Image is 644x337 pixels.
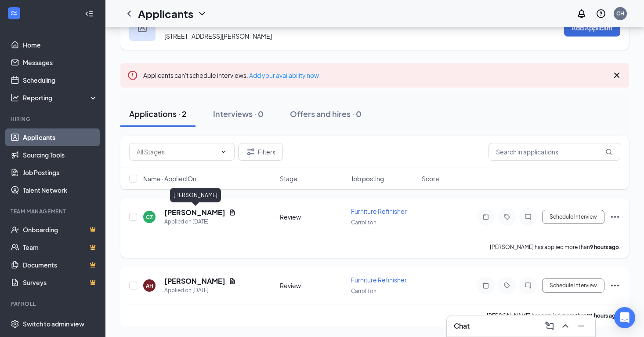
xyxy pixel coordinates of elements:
b: 9 hours ago [590,244,619,250]
div: Payroll [11,300,96,308]
span: Name · Applied On [143,174,196,183]
svg: Collapse [85,9,94,18]
span: Job posting [351,174,384,183]
p: [PERSON_NAME] has applied more than . [490,243,620,251]
div: CZ [146,213,153,221]
svg: Minimize [576,321,586,331]
button: Minimize [574,319,588,333]
svg: ChevronDown [220,148,227,155]
a: Scheduling [23,71,98,89]
svg: Ellipses [610,212,620,222]
button: Add Applicant [564,19,620,37]
svg: ChevronUp [560,321,571,331]
input: Search in applications [488,143,620,161]
svg: ChatInactive [523,213,533,220]
svg: Ellipses [610,280,620,291]
h1: Applicants [138,6,193,21]
a: OnboardingCrown [23,221,98,238]
div: [PERSON_NAME] [170,188,221,202]
a: Sourcing Tools [23,146,98,164]
span: Applicants can't schedule interviews. [143,71,319,79]
div: CH [616,10,624,17]
a: Add your availability now [249,71,319,79]
svg: Tag [502,213,512,220]
svg: Settings [11,319,19,328]
button: Schedule Interview [542,278,604,293]
b: 21 hours ago [587,312,619,319]
a: SurveysCrown [23,274,98,291]
svg: ChatInactive [523,282,533,289]
svg: QuestionInfo [596,8,606,19]
button: ComposeMessage [543,319,557,333]
svg: Document [229,209,236,216]
a: TeamCrown [23,238,98,256]
a: Job Postings [23,164,98,181]
svg: ComposeMessage [544,321,555,331]
button: Filter Filters [238,143,283,161]
input: All Stages [137,147,217,157]
svg: Error [127,70,138,81]
button: ChevronUp [558,319,572,333]
svg: WorkstreamLogo [10,9,18,18]
div: Team Management [11,208,96,215]
h5: [PERSON_NAME] [164,276,225,286]
svg: Document [229,278,236,285]
svg: MagnifyingGlass [605,148,612,155]
a: Home [23,36,98,54]
span: [STREET_ADDRESS][PERSON_NAME] [164,32,272,40]
h5: [PERSON_NAME] [164,208,225,217]
p: [PERSON_NAME] has applied more than . [487,312,620,319]
a: Applicants [23,128,98,146]
button: Schedule Interview [542,210,604,224]
span: Score [422,174,439,183]
div: Applications · 2 [129,108,187,119]
svg: Cross [611,70,622,81]
span: Furniture Refinisher [351,207,407,215]
div: Hiring [11,115,96,123]
a: DocumentsCrown [23,256,98,274]
div: Review [280,212,346,221]
svg: Analysis [11,93,19,102]
svg: Note [481,282,491,289]
div: Review [280,281,346,290]
div: Reporting [23,93,98,102]
a: Messages [23,54,98,71]
a: Talent Network [23,181,98,199]
h3: Chat [454,321,470,331]
div: Applied on [DATE] [164,217,236,226]
span: Furniture Refinisher [351,276,407,284]
svg: Filter [246,147,256,157]
div: Interviews · 0 [213,108,264,119]
svg: Notifications [576,8,587,19]
svg: Note [481,213,491,220]
div: Offers and hires · 0 [290,108,362,119]
div: Open Intercom Messenger [614,307,635,328]
div: AH [146,282,153,289]
img: user icon [138,23,147,32]
div: Switch to admin view [23,319,84,328]
span: Carrollton [351,288,376,294]
svg: ChevronDown [197,8,207,19]
div: Applied on [DATE] [164,286,236,295]
span: Stage [280,174,297,183]
span: Carrollton [351,219,376,226]
svg: Tag [502,282,512,289]
svg: ChevronLeft [124,8,134,19]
